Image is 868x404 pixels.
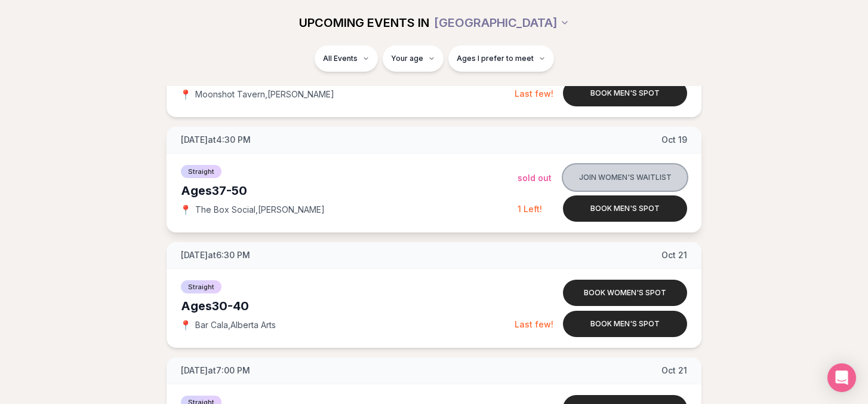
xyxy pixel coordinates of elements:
[518,204,542,214] span: 1 Left!
[181,249,250,261] span: [DATE] at 6:30 PM
[181,280,221,293] span: Straight
[827,363,856,392] div: Open Intercom Messenger
[315,45,378,72] button: All Events
[563,311,687,337] button: Book men's spot
[515,88,553,99] span: Last few!
[661,365,687,377] span: Oct 21
[661,249,687,261] span: Oct 21
[195,204,325,216] span: The Box Social , [PERSON_NAME]
[457,54,534,63] span: Ages I prefer to meet
[434,10,570,36] button: [GEOGRAPHIC_DATA]
[181,365,250,377] span: [DATE] at 7:00 PM
[195,319,276,331] span: Bar Cala , Alberta Arts
[181,90,190,99] span: 📍
[181,182,518,199] div: Ages 37-50
[181,205,190,215] span: 📍
[323,54,358,63] span: All Events
[563,280,687,306] button: Book women's spot
[563,195,687,222] button: Book men's spot
[391,54,423,63] span: Your age
[518,173,552,183] span: Sold Out
[181,134,251,146] span: [DATE] at 4:30 PM
[448,45,554,72] button: Ages I prefer to meet
[515,319,553,329] span: Last few!
[181,165,221,178] span: Straight
[299,14,429,31] span: UPCOMING EVENTS IN
[195,88,334,100] span: Moonshot Tavern , [PERSON_NAME]
[181,298,515,314] div: Ages 30-40
[563,80,687,106] button: Book men's spot
[563,164,687,191] button: Join women's waitlist
[661,134,687,146] span: Oct 19
[181,320,190,330] span: 📍
[383,45,444,72] button: Your age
